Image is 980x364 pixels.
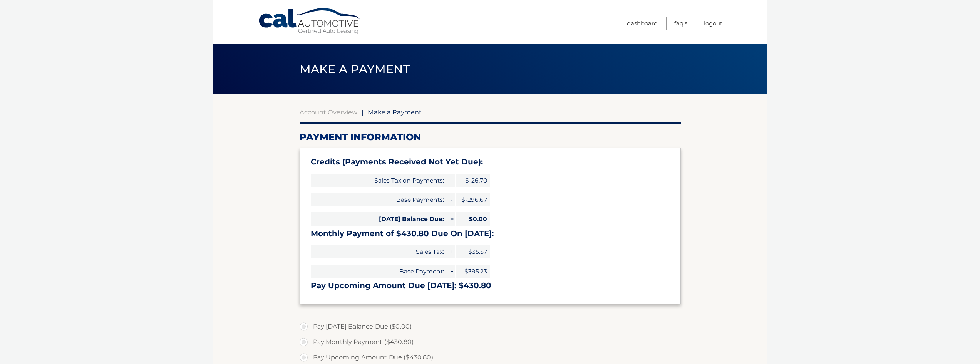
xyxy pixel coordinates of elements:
span: - [447,174,455,187]
span: | [362,108,364,116]
span: $0.00 [456,212,490,226]
a: Cal Automotive [258,8,362,35]
h3: Credits (Payments Received Not Yet Due): [311,157,670,167]
a: FAQ's [674,17,687,30]
span: + [447,265,455,278]
span: Sales Tax on Payments: [311,174,447,187]
span: Sales Tax: [311,245,447,258]
span: Base Payment: [311,265,447,278]
h3: Pay Upcoming Amount Due [DATE]: $430.80 [311,281,670,290]
span: = [447,212,455,226]
span: Base Payments: [311,193,447,206]
span: $-26.70 [456,174,490,187]
a: Dashboard [627,17,658,30]
span: + [447,245,455,258]
h3: Monthly Payment of $430.80 Due On [DATE]: [311,229,670,238]
span: $395.23 [456,265,490,278]
label: Pay [DATE] Balance Due ($0.00) [300,319,681,334]
a: Logout [704,17,722,30]
span: $35.57 [456,245,490,258]
label: Pay Monthly Payment ($430.80) [300,334,681,350]
span: $-296.67 [456,193,490,206]
span: - [447,193,455,206]
span: [DATE] Balance Due: [311,212,447,226]
span: Make a Payment [300,62,410,76]
span: Make a Payment [368,108,422,116]
h2: Payment Information [300,131,681,143]
a: Account Overview [300,108,357,116]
